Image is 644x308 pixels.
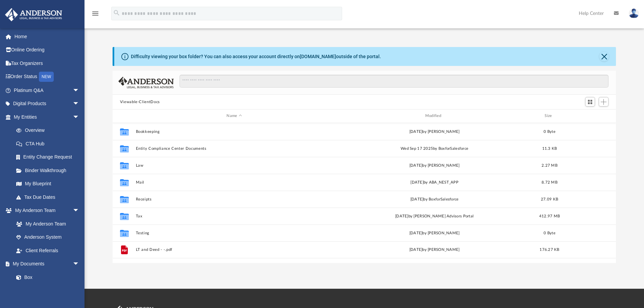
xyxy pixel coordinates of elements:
span: arrow_drop_down [73,204,86,218]
span: 8.72 MB [542,180,557,184]
a: Meeting Minutes [9,284,86,298]
a: Box [9,270,83,284]
div: grid [113,123,616,263]
div: [DATE] by [PERSON_NAME] [336,128,533,135]
div: [DATE] by [PERSON_NAME] [336,162,533,168]
span: 27.09 KB [541,197,558,201]
a: Tax Organizers [5,56,90,70]
a: My Blueprint [9,177,86,191]
img: Anderson Advisors Platinum Portal [3,8,64,21]
div: [DATE] by BoxforSalesforce [336,196,533,202]
a: Platinum Q&Aarrow_drop_down [5,84,90,97]
button: Testing [136,231,333,235]
img: User Pic [629,8,639,18]
button: Entity Compliance Center Documents [136,146,333,151]
button: Viewable-ClientDocs [120,99,160,105]
a: menu [91,13,99,18]
div: Name [135,113,333,119]
button: Close [599,52,609,61]
span: 0 Byte [544,129,555,133]
span: 412.97 MB [539,214,560,218]
a: Digital Productsarrow_drop_down [5,97,90,111]
a: [DOMAIN_NAME] [300,54,336,59]
a: Overview [9,124,90,137]
button: LT and Deed - -.pdf [136,247,333,252]
input: Search files and folders [180,75,609,88]
a: Entity Change Request [9,150,90,164]
a: My Documentsarrow_drop_down [5,257,86,271]
span: 2.27 MB [542,163,557,167]
button: Add [599,97,609,106]
div: [DATE] by [PERSON_NAME] Advisors Portal [336,213,533,219]
button: Tax [136,214,333,218]
i: menu [91,9,99,18]
div: [DATE] by [PERSON_NAME] [336,247,533,253]
div: id [566,113,613,119]
a: Tax Due Dates [9,190,90,204]
div: [DATE] by [PERSON_NAME] [336,230,533,236]
span: 0 Byte [544,231,555,235]
a: CTA Hub [9,137,90,150]
div: NEW [39,72,54,82]
a: Binder Walkthrough [9,164,90,177]
a: Online Ordering [5,43,90,57]
div: Modified [336,113,533,119]
div: Wed Sep 17 2025 by BoxforSalesforce [336,145,533,151]
span: 176.27 KB [540,248,559,252]
a: My Entitiesarrow_drop_down [5,110,90,124]
div: id [116,113,133,119]
button: Bookkeeping [136,129,333,134]
span: arrow_drop_down [73,110,86,124]
span: 11.3 KB [542,146,557,150]
span: arrow_drop_down [73,257,86,271]
a: Anderson System [9,231,86,244]
a: Client Referrals [9,244,86,257]
a: Home [5,30,90,43]
span: arrow_drop_down [73,97,86,111]
span: arrow_drop_down [73,84,86,97]
button: Switch to Grid View [585,97,595,106]
button: Mail [136,180,333,185]
div: [DATE] by ABA_NEST_APP [336,179,533,185]
a: Order StatusNEW [5,70,90,84]
div: Size [536,113,563,119]
i: search [113,9,120,17]
a: My Anderson Teamarrow_drop_down [5,204,86,217]
div: Difficulty viewing your box folder? You can also access your account directly on outside of the p... [131,53,381,60]
a: My Anderson Team [9,217,83,231]
button: Law [136,163,333,168]
button: Receipts [136,197,333,202]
